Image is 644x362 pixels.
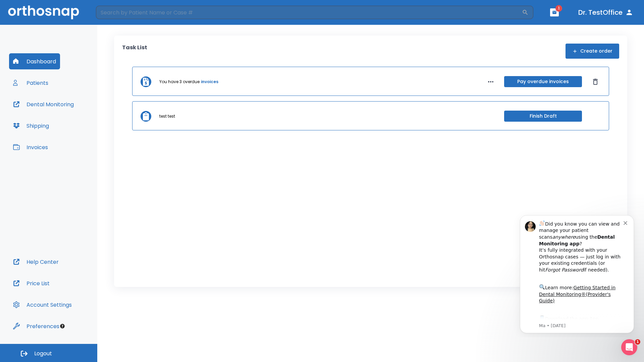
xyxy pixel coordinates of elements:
[510,209,644,337] iframe: Intercom notifications message
[9,53,60,69] button: Dashboard
[114,10,119,16] button: Dismiss notification
[504,76,582,87] button: Pay overdue invoices
[122,44,147,59] p: Task List
[9,96,78,112] button: Dental Monitoring
[9,297,76,313] button: Account Settings
[576,6,636,18] button: Dr. TestOffice
[9,275,54,291] button: Price List
[201,79,218,85] a: invoices
[29,107,89,119] a: App Store
[590,76,601,87] button: Dismiss
[621,339,637,355] iframe: Intercom live chat
[9,139,52,155] button: Invoices
[59,323,65,329] div: Tooltip anchor
[29,105,114,139] div: Download the app: | ​ Let us know if you need help getting started!
[504,111,582,122] button: Finish Draft
[96,6,522,19] input: Search by Patient Name or Case #
[34,350,52,357] span: Logout
[566,44,619,59] button: Create order
[8,5,79,19] img: Orthosnap
[159,113,175,119] p: test test
[635,339,640,345] span: 1
[9,318,63,334] button: Preferences
[29,114,114,120] p: Message from Ma, sent 5w ago
[9,254,63,270] button: Help Center
[555,5,562,12] span: 1
[9,75,52,91] button: Patients
[9,118,53,134] button: Shipping
[159,79,200,85] p: You have 3 overdue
